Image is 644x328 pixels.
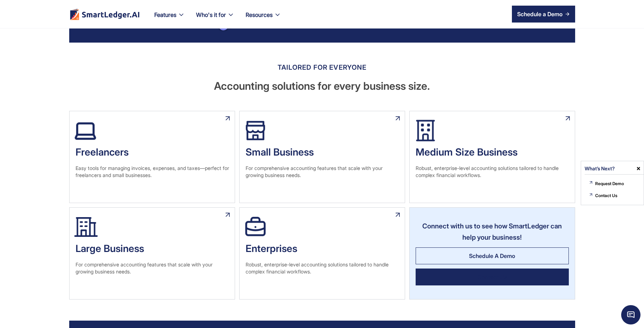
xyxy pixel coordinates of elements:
[157,64,487,71] div: TAILORED FOR EVERYONE
[240,208,405,299] a: EnterprisesRobust, enterprise-level accounting solutions tailored to handle complex financial wor...
[621,305,640,324] span: Chat Widget
[410,111,575,203] a: Medium Size BusinessRobust, enterprise-level accounting solutions tailored to handle complex fina...
[196,10,226,20] div: Who's it for
[70,145,235,159] div: Freelancers
[595,178,624,189] div: Request Demo
[416,221,569,243] div: Connect with us to see how SmartLedger can help your business!
[70,241,235,255] div: Large Business
[240,145,405,159] div: Small Business
[565,12,570,16] img: arrow right icon
[246,10,273,20] div: Resources
[585,178,644,189] a: Request Demo
[410,161,575,182] div: Robust, enterprise-level accounting solutions tailored to handle complex financial workflows.
[70,258,235,279] div: For comprehensive accounting features that scale with your growing business needs.
[585,190,595,201] img: ei_arrow-up
[240,111,405,203] a: Small BusinessFor comprehensive accounting features that scale with your growing business needs.
[240,241,405,255] div: Enterprises
[585,190,644,201] a: Contact Us
[477,271,507,283] div: Contact Us
[154,10,176,20] div: Features
[410,145,575,159] div: Medium Size Business
[69,8,140,20] img: footer logo
[149,10,190,28] div: Features
[240,10,287,28] div: Resources
[70,161,235,182] div: Easy tools for managing invoices, expenses, and taxes—perfect for freelancers and small businesses.
[70,208,235,299] a: Large BusinessFor comprehensive accounting features that scale with your growing business needs.
[69,8,140,20] a: home
[157,78,487,93] h2: Accounting solutions for every business size.
[469,252,515,260] div: Schedule A Demo
[585,163,615,174] div: What’s Next?
[240,161,405,182] div: For comprehensive accounting features that scale with your growing business needs.
[190,10,240,28] div: Who's it for
[512,6,575,23] a: Schedule a Demo
[595,190,617,201] div: Contact Us
[416,269,569,285] a: Contact Us
[70,111,235,203] a: FreelancersEasy tools for managing invoices, expenses, and taxes—perfect for freelancers and smal...
[517,10,562,18] div: Schedule a Demo
[240,258,405,279] div: Robust, enterprise-level accounting solutions tailored to handle complex financial workflows.
[416,247,569,264] a: Schedule A Demo
[585,178,595,189] img: ei_arrow-up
